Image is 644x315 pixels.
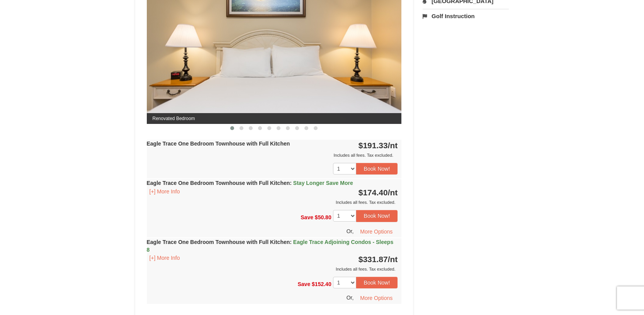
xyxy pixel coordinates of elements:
[359,188,388,197] span: $174.40
[388,188,398,197] span: /nt
[388,255,398,264] span: /nt
[347,228,354,234] span: Or,
[347,295,354,301] span: Or,
[312,281,331,287] span: $152.40
[297,281,310,287] span: Save
[290,180,292,186] span: :
[147,239,394,253] strong: Eagle Trace One Bedroom Townhouse with Full Kitchen
[147,254,183,262] button: [+] More Info
[356,210,398,222] button: Book Now!
[315,214,331,220] span: $50.80
[147,151,398,159] div: Includes all fees. Tax excluded.
[359,141,398,150] strong: $191.33
[423,9,509,23] a: Golf Instruction
[290,239,292,245] span: :
[147,141,290,147] strong: Eagle Trace One Bedroom Townhouse with Full Kitchen
[355,292,398,304] button: More Options
[147,180,353,186] strong: Eagle Trace One Bedroom Townhouse with Full Kitchen
[147,187,183,196] button: [+] More Info
[388,141,398,150] span: /nt
[147,113,402,124] span: Renovated Bedroom
[356,277,398,288] button: Book Now!
[301,214,313,220] span: Save
[293,180,353,186] span: Stay Longer Save More
[355,226,398,237] button: More Options
[147,265,398,273] div: Includes all fees. Tax excluded.
[359,255,388,264] span: $331.87
[356,163,398,174] button: Book Now!
[147,198,398,206] div: Includes all fees. Tax excluded.
[147,239,394,253] span: Eagle Trace Adjoining Condos - Sleeps 8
